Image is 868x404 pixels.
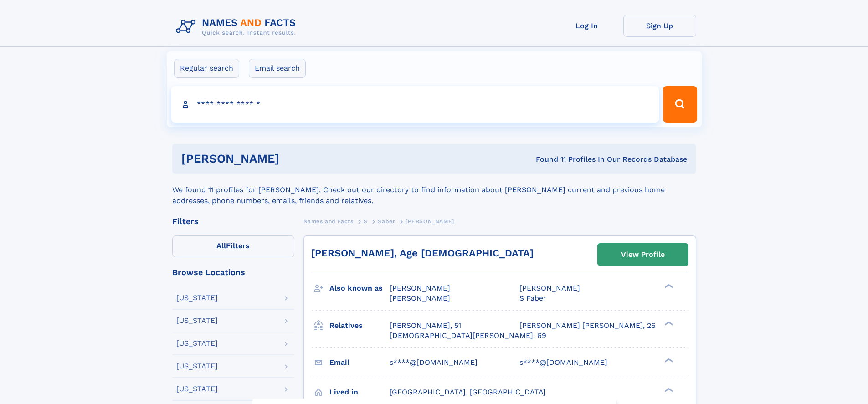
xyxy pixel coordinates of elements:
[172,174,696,206] div: We found 11 profiles for [PERSON_NAME]. Check out our directory to find information about [PERSON...
[390,331,546,341] a: [DEMOGRAPHIC_DATA][PERSON_NAME], 69
[329,384,390,400] h3: Lived in
[176,363,218,370] div: [US_STATE]
[519,284,580,292] span: [PERSON_NAME]
[390,321,461,331] a: [PERSON_NAME], 51
[176,340,218,347] div: [US_STATE]
[171,86,659,123] input: search input
[249,59,306,78] label: Email search
[176,294,218,302] div: [US_STATE]
[390,294,450,302] span: [PERSON_NAME]
[623,15,696,37] a: Sign Up
[378,218,395,225] span: Saber
[216,241,226,250] span: All
[181,153,408,164] h1: [PERSON_NAME]
[390,388,546,396] span: [GEOGRAPHIC_DATA], [GEOGRAPHIC_DATA]
[663,357,673,363] div: ❯
[407,154,687,164] div: Found 11 Profiles In Our Records Database
[172,268,294,276] div: Browse Locations
[364,215,368,227] a: S
[303,215,354,227] a: Names and Facts
[663,283,673,289] div: ❯
[519,321,656,331] a: [PERSON_NAME] [PERSON_NAME], 26
[329,281,390,296] h3: Also known as
[406,218,454,225] span: [PERSON_NAME]
[172,217,294,225] div: Filters
[550,15,623,37] a: Log In
[598,244,688,266] a: View Profile
[172,15,303,39] img: Logo Names and Facts
[329,355,390,370] h3: Email
[176,385,218,393] div: [US_STATE]
[663,320,673,326] div: ❯
[663,86,697,123] button: Search Button
[390,284,450,292] span: [PERSON_NAME]
[364,218,368,225] span: S
[329,318,390,333] h3: Relatives
[663,387,673,393] div: ❯
[378,215,395,227] a: Saber
[174,59,239,78] label: Regular search
[519,294,546,302] span: S Faber
[176,317,218,324] div: [US_STATE]
[621,244,665,265] div: View Profile
[172,235,294,257] label: Filters
[311,247,534,259] a: [PERSON_NAME], Age [DEMOGRAPHIC_DATA]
